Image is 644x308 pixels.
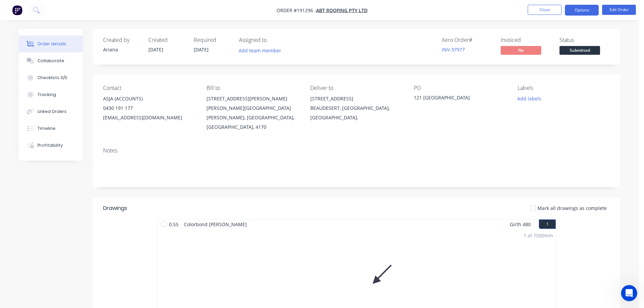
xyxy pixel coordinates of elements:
span: [DATE] [148,46,163,53]
span: Girth 480 [510,219,531,229]
button: Checklists 0/0 [19,69,83,86]
div: Contact [103,85,196,91]
a: INV-37977 [442,46,465,53]
a: ABT ROOFING PTY LTD [316,7,367,14]
div: Xero Order # [442,37,493,43]
div: Status [559,37,610,43]
div: Collaborate [38,58,64,64]
div: Invoiced [501,37,551,43]
button: Add team member [235,46,285,55]
div: 0430 191 177 [103,103,196,113]
div: Linked Orders [38,109,67,115]
span: Colorbond [PERSON_NAME] [181,219,249,229]
button: Submitted [559,46,600,56]
div: PO [414,85,506,91]
div: [STREET_ADDRESS][PERSON_NAME][PERSON_NAME][GEOGRAPHIC_DATA][PERSON_NAME], [GEOGRAPHIC_DATA], [GEO... [207,94,299,132]
button: Collaborate [19,52,83,69]
div: Assigned to [239,37,307,43]
div: Created by [103,37,140,43]
div: [EMAIL_ADDRESS][DOMAIN_NAME] [103,113,196,122]
button: Close [528,5,562,15]
span: Submitted [559,46,600,54]
div: Profitability [38,142,63,148]
div: Required [194,37,231,43]
div: ASJA (ACCOUNTS) [103,94,196,103]
div: [STREET_ADDRESS]BEAUDESERT, [GEOGRAPHIC_DATA], [GEOGRAPHIC_DATA], [310,94,403,122]
button: Add team member [239,46,285,55]
div: [STREET_ADDRESS][PERSON_NAME] [207,94,299,103]
button: Options [565,5,599,16]
div: 121 [GEOGRAPHIC_DATA] [414,94,498,103]
div: Notes [103,147,610,154]
button: Tracking [19,86,83,103]
button: 1 [539,219,556,229]
img: Factory [12,5,22,15]
span: Mark all drawings as complete [538,205,607,212]
div: Timeline [38,125,55,132]
div: Created [148,37,186,43]
div: Deliver to [310,85,403,91]
button: Add labels [514,94,545,103]
span: Order #191296 - [277,7,316,14]
div: [PERSON_NAME][GEOGRAPHIC_DATA][PERSON_NAME], [GEOGRAPHIC_DATA], [GEOGRAPHIC_DATA], 4170 [207,103,299,132]
button: Timeline [19,120,83,137]
span: No [501,46,541,54]
button: Profitability [19,137,83,154]
div: Order details [38,41,66,47]
div: 1 at 7500mm [524,232,553,239]
button: Edit Order [602,5,636,15]
div: Drawings [103,204,127,212]
div: [STREET_ADDRESS] [310,94,403,103]
button: Linked Orders [19,103,83,120]
button: Order details [19,35,83,52]
div: BEAUDESERT, [GEOGRAPHIC_DATA], [GEOGRAPHIC_DATA], [310,103,403,122]
iframe: Intercom live chat [621,285,637,301]
span: [DATE] [194,46,209,53]
div: Checklists 0/0 [38,75,67,81]
div: ASJA (ACCOUNTS)0430 191 177[EMAIL_ADDRESS][DOMAIN_NAME] [103,94,196,122]
div: Bill to [207,85,299,91]
div: Ariana [103,46,140,53]
span: 0.55 [166,219,181,229]
div: Labels [518,85,610,91]
div: Tracking [38,92,56,98]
